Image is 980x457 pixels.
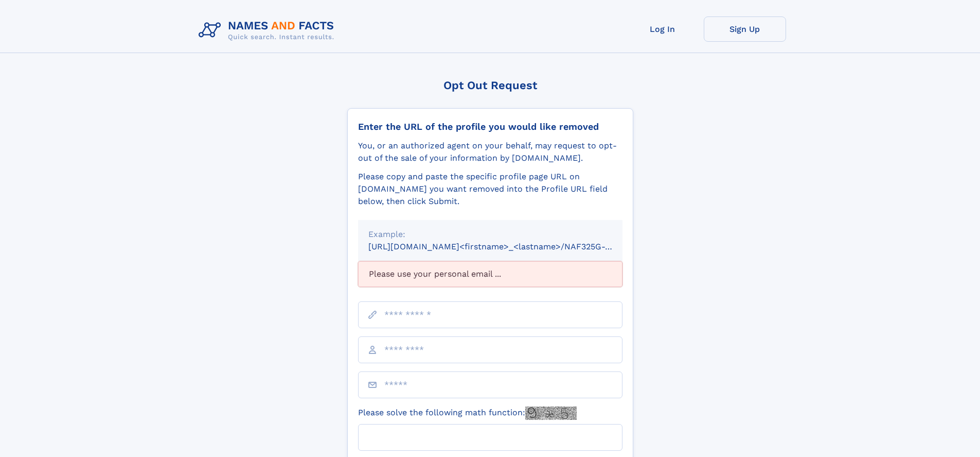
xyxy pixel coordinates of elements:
div: You, or an authorized agent on your behalf, may request to opt-out of the sale of your informatio... [358,140,622,164]
div: Opt Out Request [347,79,633,92]
a: Log In [621,16,704,42]
div: Example: [368,228,612,241]
label: Please solve the following math function: [358,407,577,420]
small: [URL][DOMAIN_NAME]<firstname>_<lastname>/NAF325G-xxxxxxxx [368,242,642,251]
div: Enter the URL of the profile you would like removed [358,121,622,132]
div: Please use your personal email ... [358,261,622,287]
a: Sign Up [704,16,786,42]
img: Logo Names and Facts [194,16,343,44]
div: Please copy and paste the specific profile page URL on [DOMAIN_NAME] you want removed into the Pr... [358,171,622,208]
